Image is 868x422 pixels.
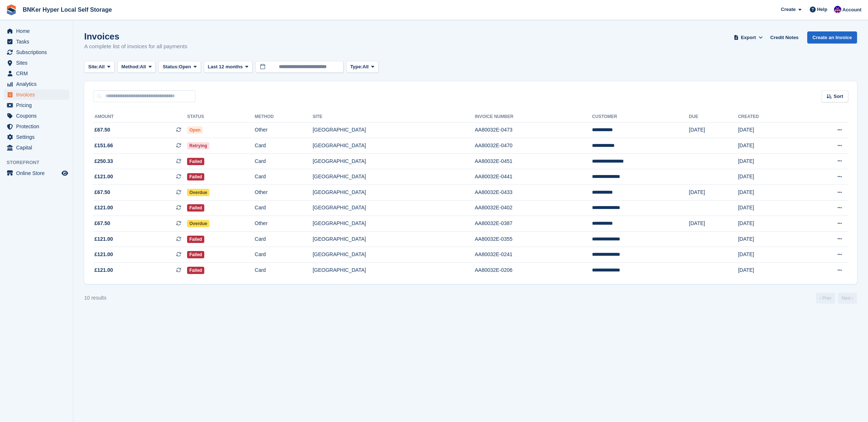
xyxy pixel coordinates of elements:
[255,216,313,232] td: Other
[4,168,69,178] a: menu
[313,263,475,278] td: [GEOGRAPHIC_DATA]
[842,6,861,14] span: Account
[93,111,187,123] th: Amount
[255,111,313,123] th: Method
[16,121,60,132] span: Protection
[255,138,313,154] td: Card
[16,26,60,36] span: Home
[187,251,204,258] span: Failed
[741,34,756,41] span: Export
[475,153,592,169] td: AA80032E-0451
[187,220,209,227] span: Overdue
[16,132,60,142] span: Settings
[255,263,313,278] td: Card
[187,111,255,123] th: Status
[255,153,313,169] td: Card
[94,204,113,212] span: £121.00
[84,42,187,51] p: A complete list of invoices for all payments
[187,267,204,274] span: Failed
[313,185,475,201] td: [GEOGRAPHIC_DATA]
[475,138,592,154] td: AA80032E-0470
[187,204,204,212] span: Failed
[475,169,592,185] td: AA80032E-0441
[738,169,802,185] td: [DATE]
[84,31,187,41] h1: Invoices
[4,47,69,57] a: menu
[94,189,110,196] span: £67.50
[738,247,802,263] td: [DATE]
[313,111,475,123] th: Site
[187,173,204,180] span: Failed
[4,58,69,68] a: menu
[94,220,110,227] span: £67.50
[98,63,105,71] span: All
[88,63,98,71] span: Site:
[738,122,802,138] td: [DATE]
[4,26,69,36] a: menu
[94,173,113,180] span: £121.00
[592,111,689,123] th: Customer
[94,157,113,165] span: £250.33
[475,200,592,216] td: AA80032E-0402
[16,90,60,100] span: Invoices
[815,293,858,304] nav: Page
[807,31,857,43] a: Create an Invoice
[313,216,475,232] td: [GEOGRAPHIC_DATA]
[16,100,60,110] span: Pricing
[187,158,204,165] span: Failed
[738,153,802,169] td: [DATE]
[4,100,69,110] a: menu
[16,111,60,121] span: Coupons
[187,142,209,149] span: Retrying
[362,63,369,71] span: All
[16,47,60,57] span: Subscriptions
[4,142,69,153] a: menu
[94,142,113,149] span: £151.66
[16,58,60,68] span: Sites
[313,247,475,263] td: [GEOGRAPHIC_DATA]
[16,142,60,153] span: Capital
[204,61,253,73] button: Last 12 months
[738,231,802,247] td: [DATE]
[255,200,313,216] td: Card
[140,63,146,71] span: All
[689,111,738,123] th: Due
[84,294,107,302] div: 10 results
[834,93,843,100] span: Sort
[7,159,73,166] span: Storefront
[84,61,115,73] button: Site: All
[816,293,835,304] a: Previous
[738,111,802,123] th: Created
[475,122,592,138] td: AA80032E-0473
[767,31,801,43] a: Credit Notes
[781,6,796,13] span: Create
[313,153,475,169] td: [GEOGRAPHIC_DATA]
[159,61,201,73] button: Status: Open
[16,168,60,178] span: Online Store
[738,200,802,216] td: [DATE]
[313,138,475,154] td: [GEOGRAPHIC_DATA]
[187,126,203,134] span: Open
[16,79,60,89] span: Analytics
[187,236,204,243] span: Failed
[732,31,764,43] button: Export
[4,132,69,142] a: menu
[122,63,140,71] span: Method:
[4,37,69,47] a: menu
[187,189,209,196] span: Overdue
[817,6,827,13] span: Help
[475,111,592,123] th: Invoice Number
[738,185,802,201] td: [DATE]
[255,247,313,263] td: Card
[738,263,802,278] td: [DATE]
[16,37,60,47] span: Tasks
[94,126,110,134] span: £67.50
[4,121,69,132] a: menu
[313,231,475,247] td: [GEOGRAPHIC_DATA]
[313,200,475,216] td: [GEOGRAPHIC_DATA]
[255,231,313,247] td: Card
[475,263,592,278] td: AA80032E-0206
[689,216,738,232] td: [DATE]
[4,111,69,121] a: menu
[4,90,69,100] a: menu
